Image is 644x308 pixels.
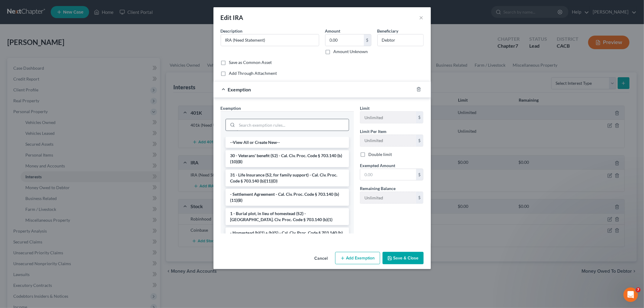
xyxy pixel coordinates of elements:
button: Cancel [310,252,333,265]
input: -- [360,135,416,146]
label: Amount Unknown [334,49,368,55]
div: $ [416,169,423,180]
div: Edit IRA [221,13,243,22]
li: 1 - Burial plot, in lieu of homestead (S2) - [GEOGRAPHIC_DATA]. Civ. Proc. Code § 703.140 (b)(1) [226,208,349,225]
input: 0.00 [325,34,364,46]
div: $ [416,112,423,123]
input: 0.00 [360,169,416,180]
li: 30 - Veterans' benefit (S2) - Cal. Civ. Proc. Code § 703.140 (b)(10)(B) [226,150,349,167]
span: 7 [636,287,641,292]
span: Exemption [221,106,241,111]
input: -- [378,34,423,46]
span: Exemption [228,87,251,92]
label: Beneficiary [377,28,399,34]
button: × [419,14,424,21]
button: Save & Close [383,252,424,265]
div: $ [364,34,371,46]
input: -- [360,192,416,203]
div: $ [416,192,423,203]
label: Amount [325,28,341,34]
label: Double limit [368,151,392,157]
label: Save as Common Asset [229,59,272,65]
div: $ [416,135,423,146]
li: - Homestead (b)(1) + (b)(5) - Cal. Civ. Proc. Code § 703.140 (b)(1)(b)(5) [226,227,349,244]
input: -- [360,112,416,123]
label: Add Through Attachment [229,70,277,76]
li: 31 - Life Insurance (S2, for family support) - Cal. Civ. Proc. Code § 703.140 (b)(11)(D) [226,170,349,186]
input: Search exemption rules... [237,119,349,131]
span: Exempted Amount [360,163,395,168]
li: --View All or Create New-- [226,137,349,148]
input: Describe... [221,34,319,46]
button: Add Exemption [335,252,380,265]
span: Limit [360,106,370,111]
label: Limit Per Item [360,128,386,135]
li: - Settlement Agreement - Cal. Civ. Proc. Code § 703.140 (b)(11)(B) [226,189,349,206]
span: Description [221,28,243,33]
iframe: Intercom live chat [623,287,638,302]
label: Remaining Balance [360,185,396,192]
